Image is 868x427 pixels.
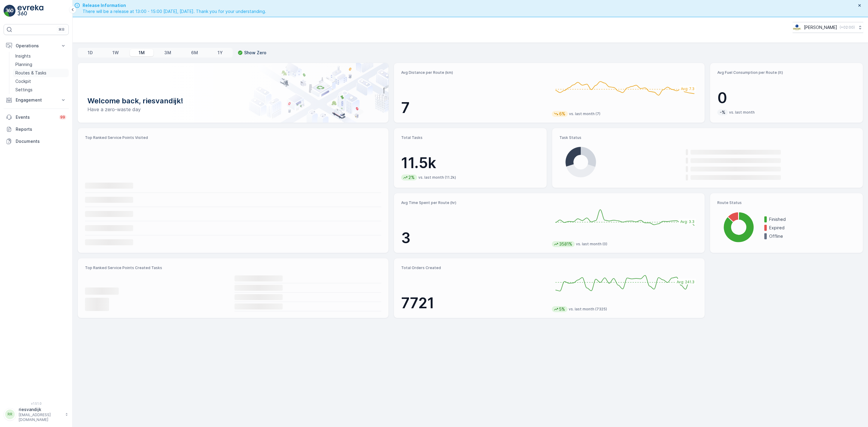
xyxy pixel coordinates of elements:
p: vs. last month (7) [569,111,600,116]
p: Avg Fuel Consumption per Route (lt) [717,70,856,75]
a: Insights [13,52,69,60]
span: v 1.51.0 [4,402,69,405]
p: 6% [558,111,566,117]
p: Engagement [16,97,57,103]
p: vs. last month [729,110,755,115]
p: Total Orders Created [401,265,547,270]
p: vs. last month (11.2k) [418,175,456,180]
p: Events [16,114,55,120]
p: Reports [16,126,66,132]
p: [PERSON_NAME] [804,24,837,30]
p: Task Status [559,135,856,140]
p: ( +02:00 ) [840,25,855,30]
img: basis-logo_rgb2x.png [793,24,801,31]
p: Show Zero [244,50,266,56]
p: 1W [112,50,119,56]
p: 0 [717,89,856,107]
p: -% [719,109,726,115]
a: Reports [4,123,69,135]
p: 6M [191,50,198,56]
button: Operations [4,40,69,52]
p: 1D [88,50,93,56]
img: logo_light-DOdMpM7g.png [17,5,43,17]
p: ⌘B [58,27,64,32]
p: 3M [164,50,171,56]
p: Settings [15,87,33,93]
a: Cockpit [13,77,69,86]
a: Events99 [4,111,69,123]
p: Cockpit [15,78,31,84]
p: Total Tasks [401,135,539,140]
p: Insights [15,53,31,59]
p: 5% [558,306,566,312]
p: 1M [139,50,145,56]
img: logo [4,5,16,17]
p: 3 [401,229,547,247]
a: Routes & Tasks [13,69,69,77]
p: Avg Distance per Route (km) [401,70,547,75]
p: 1Y [218,50,223,56]
p: Finished [769,216,856,222]
p: [EMAIL_ADDRESS][DOMAIN_NAME] [19,413,62,422]
button: RRriesvandijk[EMAIL_ADDRESS][DOMAIN_NAME] [4,407,69,422]
p: vs. last month (7325) [569,307,607,312]
p: 2% [408,174,415,181]
span: There will be a release at 13:00 - 15:00 [DATE], [DATE]. Thank you for your understanding. [83,8,266,14]
p: 7 [401,99,547,117]
p: Welcome back, riesvandijk! [87,96,379,106]
p: Operations [16,43,57,49]
p: vs. last month (0) [576,242,607,246]
p: 3581% [558,241,573,247]
button: Engagement [4,94,69,106]
p: Avg Time Spent per Route (hr) [401,200,547,205]
a: Settings [13,86,69,94]
p: 11.5k [401,154,539,172]
span: Release Information [83,2,266,8]
button: [PERSON_NAME](+02:00) [793,22,863,33]
p: Route Status [717,200,856,205]
p: Have a zero-waste day [87,106,379,113]
p: Offline [769,233,856,239]
p: Documents [16,138,66,144]
div: RR [5,410,15,419]
p: 7721 [401,294,547,312]
p: Planning [15,61,32,68]
a: Documents [4,135,69,147]
a: Planning [13,60,69,69]
p: Top Ranked Service Points Created Tasks [85,265,381,270]
p: 99 [60,115,65,120]
p: riesvandijk [19,407,62,413]
p: Top Ranked Service Points Visited [85,135,381,140]
p: Expired [769,225,856,231]
p: Routes & Tasks [15,70,46,76]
